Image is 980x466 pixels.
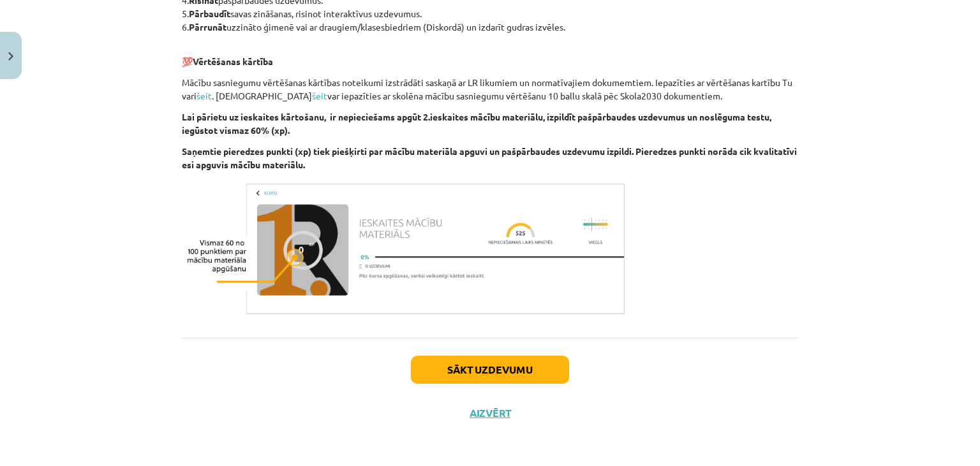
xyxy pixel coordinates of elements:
b: Pārrunāt [189,21,226,33]
a: šeit [197,90,212,101]
b: Saņemtie pieredzes punkti (xp) tiek piešķirti par mācību materiāla apguvi un pašpārbaudes uzdevum... [182,145,797,170]
button: Sākt uzdevumu [411,356,569,384]
p: Mācību sasniegumu vērtēšanas kārtības noteikumi izstrādāti saskaņā ar LR likumiem un normatīvajie... [182,76,798,103]
b: Pārbaudīt [189,8,230,19]
b: Lai pārietu uz ieskaites kārtošanu, ir nepieciešams apgūt 2.ieskaites mācību materiālu, izpildīt ... [182,111,771,136]
img: icon-close-lesson-0947bae3869378f0d4975bcd49f059093ad1ed9edebbc8119c70593378902aed.svg [8,52,13,61]
p: 💯 [182,41,798,68]
b: Vērtēšanas kārtība [193,55,273,67]
a: šeit [312,90,327,101]
button: Aizvērt [466,407,514,419]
